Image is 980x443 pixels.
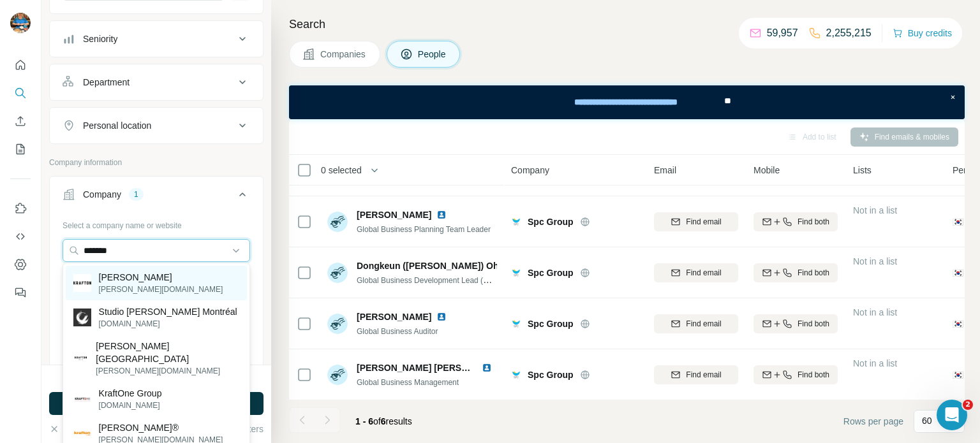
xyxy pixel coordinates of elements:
[357,275,501,285] span: Global Business Development Lead (부장)
[73,274,91,292] img: Krafton
[83,33,117,45] div: Seniority
[99,271,223,284] p: [PERSON_NAME]
[99,305,237,318] p: Studio [PERSON_NAME] Montréal
[436,210,447,220] img: LinkedIn logo
[73,390,91,408] img: KraftOne Group
[482,363,492,373] img: LinkedIn logo
[10,138,31,161] button: My lists
[373,416,381,426] span: of
[73,309,91,326] img: Studio KRAFTON Montréal
[826,25,872,41] p: 2,255,215
[10,225,31,248] button: Use Surfe API
[73,425,91,442] img: Krafton®
[99,318,237,330] p: [DOMAIN_NAME]
[327,314,348,334] img: Avatar
[798,369,829,381] span: Find both
[49,423,85,435] button: Clear
[49,392,264,415] button: Run search
[754,365,838,384] button: Find both
[357,259,498,272] span: Dongkeun ([PERSON_NAME]) Oh
[511,268,521,278] img: Logo of Spc Group
[767,25,798,41] p: 59,957
[798,318,829,330] span: Find both
[853,205,897,215] span: Not in a list
[49,157,264,168] p: Company information
[654,212,738,231] button: Find email
[654,365,738,384] button: Find email
[853,307,897,317] span: Not in a list
[798,267,829,279] span: Find both
[798,216,829,228] span: Find both
[357,327,438,336] span: Global Business Auditor
[129,189,144,200] div: 1
[355,416,373,426] span: 1 - 6
[357,363,509,373] span: [PERSON_NAME] [PERSON_NAME]
[99,387,162,400] p: KraftOne Group
[357,310,431,323] span: [PERSON_NAME]
[63,215,250,231] div: Select a company name or website
[853,256,897,266] span: Not in a list
[686,318,721,330] span: Find email
[10,54,31,76] button: Quick start
[50,67,263,98] button: Department
[355,416,412,426] span: results
[10,82,31,105] button: Search
[96,365,239,377] p: [PERSON_NAME][DOMAIN_NAME]
[50,24,263,54] button: Seniority
[853,164,872,177] span: Lists
[83,188,121,201] div: Company
[686,216,721,228] span: Find email
[754,314,838,333] button: Find both
[83,119,151,132] div: Personal location
[953,368,963,381] span: 🇰🇷
[843,415,903,428] span: Rows per page
[10,281,31,304] button: Feedback
[73,354,89,362] img: KRAFTON India
[99,284,223,295] p: [PERSON_NAME][DOMAIN_NAME]
[528,215,574,228] span: Spc Group
[418,48,447,61] span: People
[853,358,897,368] span: Not in a list
[511,164,549,177] span: Company
[686,369,721,381] span: Find email
[754,212,838,231] button: Find both
[357,378,459,387] span: Global Business Management
[381,416,386,426] span: 6
[963,400,973,410] span: 2
[50,179,263,215] button: Company1
[357,208,431,221] span: [PERSON_NAME]
[511,319,521,329] img: Logo of Spc Group
[754,164,780,177] span: Mobile
[511,370,521,380] img: Logo of Spc Group
[10,253,31,276] button: Dashboard
[83,76,130,89] div: Department
[654,314,738,333] button: Find email
[99,400,162,411] p: [DOMAIN_NAME]
[10,110,31,133] button: Enrich CSV
[289,15,965,33] h4: Search
[321,164,362,177] span: 0 selected
[99,421,223,434] p: [PERSON_NAME]®
[436,312,447,322] img: LinkedIn logo
[320,48,367,61] span: Companies
[953,317,963,330] span: 🇰🇷
[50,110,263,141] button: Personal location
[754,263,838,282] button: Find both
[528,368,574,381] span: Spc Group
[96,340,239,365] p: [PERSON_NAME] [GEOGRAPHIC_DATA]
[528,266,574,279] span: Spc Group
[327,263,348,283] img: Avatar
[357,225,491,234] span: Global Business Planning Team Leader
[528,317,574,330] span: Spc Group
[10,13,31,33] img: Avatar
[893,24,952,42] button: Buy credits
[10,197,31,220] button: Use Surfe on LinkedIn
[327,212,348,232] img: Avatar
[686,267,721,279] span: Find email
[654,263,738,282] button: Find email
[953,215,963,228] span: 🇰🇷
[922,414,932,427] p: 60
[937,400,967,430] iframe: Intercom live chat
